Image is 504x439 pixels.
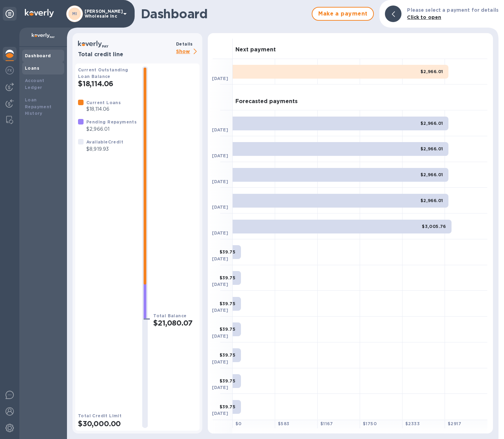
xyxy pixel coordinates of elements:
b: Loans [25,66,39,71]
b: $39.75 [220,275,235,280]
b: Current Outstanding Loan Balance [78,67,128,79]
h3: Forecasted payments [235,98,298,105]
b: $39.75 [220,404,235,409]
b: [DATE] [212,127,228,132]
b: [DATE] [212,76,228,81]
b: $ 2333 [405,421,420,426]
b: $2,966.01 [420,121,443,126]
img: Logo [25,9,54,17]
b: [DATE] [212,385,228,390]
h3: Total credit line [78,51,173,58]
b: $2,966.01 [420,69,443,74]
b: $2,966.01 [420,172,443,177]
b: [DATE] [212,282,228,287]
p: $8,919.93 [86,146,123,153]
b: Click to open [407,14,441,20]
h2: $21,080.07 [153,319,197,327]
b: [DATE] [212,333,228,339]
b: $3,005.76 [422,224,446,229]
b: Current Loans [86,100,121,105]
b: $39.75 [220,378,235,383]
b: $39.75 [220,301,235,306]
b: [DATE] [212,256,228,261]
h1: Dashboard [141,7,308,21]
b: Pending Repayments [86,119,137,124]
b: Dashboard [25,53,51,58]
b: Loan Repayment History [25,97,52,116]
b: [DATE] [212,359,228,365]
button: Make a payment [312,7,374,21]
b: $39.75 [220,249,235,255]
b: $39.75 [220,327,235,332]
b: [DATE] [212,411,228,416]
b: $2,966.01 [420,198,443,203]
b: Account Ledger [25,78,45,90]
b: Details [176,41,193,47]
img: Foreign exchange [6,66,14,74]
b: Available Credit [86,139,123,144]
b: $ 1167 [320,421,333,426]
h2: $30,000.00 [78,419,137,428]
div: Unpin categories [3,7,17,21]
span: Make a payment [318,10,368,18]
b: MI [72,11,77,16]
p: $18,114.06 [86,106,121,113]
p: Show [176,48,200,56]
b: $ 583 [278,421,290,426]
b: $ 1750 [363,421,377,426]
b: [DATE] [212,179,228,184]
b: [DATE] [212,308,228,313]
p: $2,966.01 [86,126,137,133]
b: Total Credit Limit [78,413,122,418]
b: $39.75 [220,352,235,358]
b: [DATE] [212,230,228,236]
b: $ 0 [235,421,242,426]
b: [DATE] [212,204,228,210]
b: Total Balance [153,313,186,318]
b: $ 2917 [448,421,461,426]
b: $2,966.01 [420,146,443,151]
p: [PERSON_NAME] Wholesale Inc [85,9,119,19]
b: Please select a payment for details [407,7,498,13]
b: [DATE] [212,153,228,158]
h3: Next payment [235,47,276,53]
h2: $18,114.06 [78,79,137,88]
